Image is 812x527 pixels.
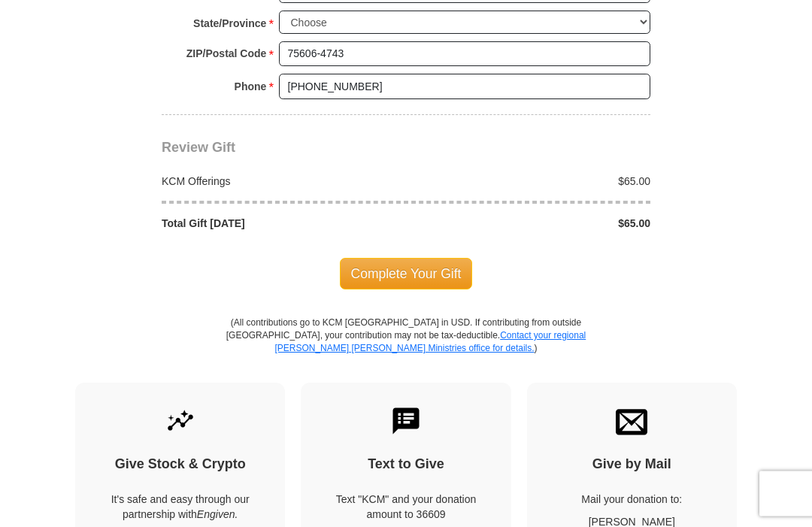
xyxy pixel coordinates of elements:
img: give-by-stock.svg [165,406,196,438]
p: Mail your donation to: [553,492,710,507]
strong: ZIP/Postal Code [186,44,267,65]
h4: Text to Give [327,457,484,474]
span: Review Gift [162,141,235,156]
p: It's safe and easy through our partnership with [101,492,259,522]
h4: Give by Mail [553,457,710,474]
div: Text "KCM" and your donation amount to 36609 [327,492,484,522]
i: Engiven. [197,509,238,521]
div: $65.00 [406,174,659,189]
div: Total Gift [DATE] [154,217,407,232]
span: Complete Your Gift [340,259,473,290]
p: (All contributions go to KCM [GEOGRAPHIC_DATA] in USD. If contributing from outside [GEOGRAPHIC_D... [226,317,586,383]
strong: Phone [235,77,267,98]
h4: Give Stock & Crypto [101,457,259,474]
div: KCM Offerings [154,174,407,189]
img: text-to-give.svg [390,406,422,438]
strong: State/Province [193,14,266,35]
img: envelope.svg [616,406,647,438]
div: $65.00 [406,217,659,232]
